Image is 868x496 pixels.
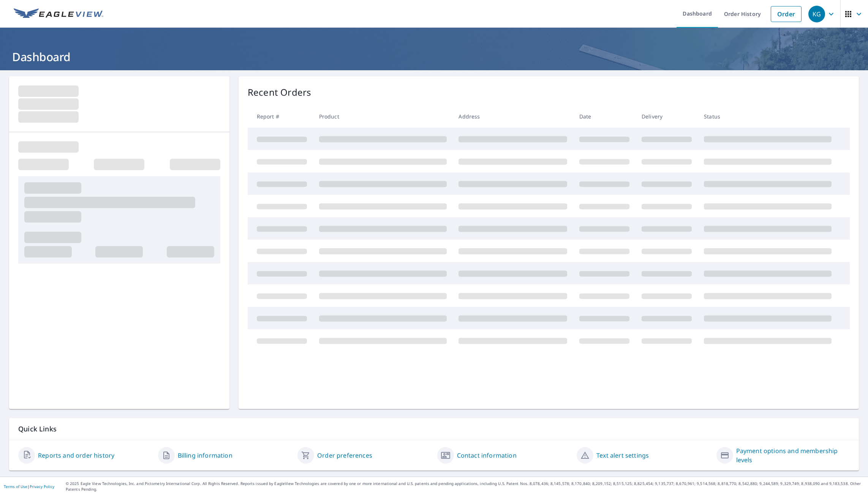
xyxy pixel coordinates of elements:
a: Reports and order history [38,451,114,460]
a: Terms of Use [4,484,27,489]
th: Date [573,105,636,128]
th: Delivery [636,105,698,128]
p: © 2025 Eagle View Technologies, Inc. and Pictometry International Corp. All Rights Reserved. Repo... [66,481,864,492]
img: EV Logo [14,8,103,20]
a: Billing information [178,451,232,460]
a: Privacy Policy [30,484,54,489]
th: Product [313,105,453,128]
h1: Dashboard [9,49,859,65]
p: | [4,484,54,489]
p: Recent Orders [248,85,311,99]
a: Order preferences [317,451,372,460]
a: Text alert settings [596,451,649,460]
p: Quick Links [18,424,850,434]
a: Payment options and membership levels [736,446,850,464]
a: Order [771,6,802,22]
th: Status [698,105,838,128]
th: Address [452,105,573,128]
a: Contact information [457,451,517,460]
div: KG [808,6,825,22]
th: Report # [248,105,313,128]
